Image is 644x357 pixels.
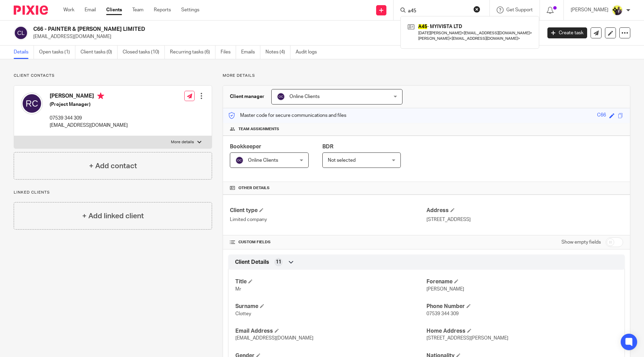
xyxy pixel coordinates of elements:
[561,239,601,246] label: Show empty fields
[221,46,236,59] a: Files
[296,46,322,59] a: Audit logs
[506,8,533,12] span: Get Support
[235,287,241,292] span: Mr
[14,26,28,40] img: svg%3E
[154,7,171,13] a: Reports
[181,7,199,13] a: Settings
[21,93,43,114] img: svg%3E
[426,207,623,214] h4: Address
[289,94,320,99] span: Online Clients
[328,158,356,163] span: Not selected
[238,126,279,132] span: Team assignments
[230,239,426,245] h4: CUSTOM FIELDS
[235,311,251,316] span: Clottey
[235,328,426,335] h4: Email Address
[50,115,128,122] p: 07539 344 309
[473,6,480,13] button: Clear
[426,336,508,341] span: [STREET_ADDRESS][PERSON_NAME]
[235,336,313,341] span: [EMAIL_ADDRESS][DOMAIN_NAME]
[89,161,137,171] h4: + Add contact
[132,7,144,13] a: Team
[230,93,264,100] h3: Client manager
[235,259,269,266] span: Client Details
[238,185,270,191] span: Other details
[426,328,618,335] h4: Home Address
[97,93,104,99] i: Primary
[230,216,426,223] p: Limited company
[82,211,144,221] h4: + Add linked client
[235,303,426,310] h4: Surname
[14,73,212,78] p: Client contacts
[106,7,122,13] a: Clients
[50,93,128,101] h4: [PERSON_NAME]
[612,5,623,16] img: Yemi-Starbridge.jpg
[228,112,346,119] p: Master code for secure communications and files
[235,156,244,164] img: svg%3E
[14,5,48,15] img: Pixie
[223,73,630,78] p: More details
[14,46,34,59] a: Details
[547,27,587,38] a: Create task
[33,26,436,33] h2: C66 - PAINTER & [PERSON_NAME] LIMITED
[597,112,606,120] div: C66
[85,7,96,13] a: Email
[407,8,469,14] input: Search
[80,46,117,59] a: Client tasks (0)
[426,216,623,223] p: [STREET_ADDRESS]
[276,259,281,266] span: 11
[571,7,608,13] p: [PERSON_NAME]
[426,311,459,316] span: 07539 344 309
[426,287,464,292] span: [PERSON_NAME]
[277,93,285,101] img: svg%3E
[265,46,290,59] a: Notes (4)
[170,46,215,59] a: Recurring tasks (6)
[426,303,618,310] h4: Phone Number
[171,139,194,145] p: More details
[248,158,278,163] span: Online Clients
[50,122,128,129] p: [EMAIL_ADDRESS][DOMAIN_NAME]
[230,144,261,149] span: Bookkeeper
[241,46,260,59] a: Emails
[426,278,618,285] h4: Forename
[33,33,537,40] p: [EMAIL_ADDRESS][DOMAIN_NAME]
[230,207,426,214] h4: Client type
[63,7,74,13] a: Work
[14,190,212,195] p: Linked clients
[235,278,426,285] h4: Title
[50,101,128,108] h5: (Project Manager)
[39,46,75,59] a: Open tasks (1)
[322,144,333,149] span: BDR
[123,46,165,59] a: Closed tasks (10)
